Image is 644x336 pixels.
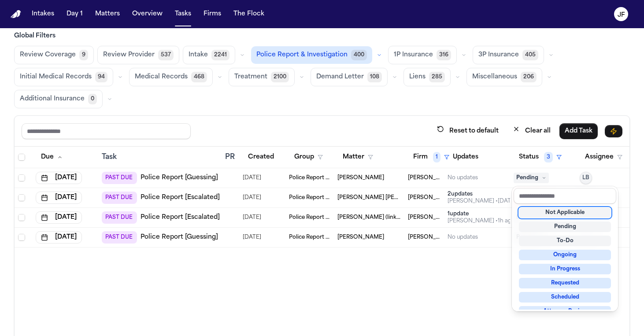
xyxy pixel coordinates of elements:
[519,250,611,260] div: Ongoing
[519,278,611,288] div: Requested
[519,207,611,218] div: Not Applicable
[519,306,611,317] div: Attorney Review
[514,173,549,183] span: Pending
[519,264,611,274] div: In Progress
[519,236,611,246] div: To-Do
[519,222,611,232] div: Pending
[519,292,611,303] div: Scheduled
